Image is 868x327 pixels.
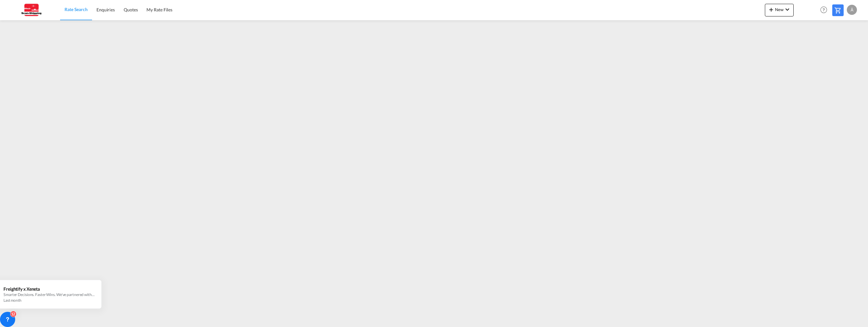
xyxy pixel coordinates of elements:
[765,4,794,16] button: icon-plus 400-fgNewicon-chevron-down
[65,7,88,12] span: Rate Search
[818,4,832,16] div: Help
[146,7,172,12] span: My Rate Files
[847,5,857,15] div: Å
[767,7,791,12] span: New
[818,4,829,15] span: Help
[96,7,115,12] span: Enquiries
[767,6,775,13] md-icon: icon-plus 400-fg
[784,6,791,13] md-icon: icon-chevron-down
[9,3,52,17] img: 123b615026f311ee80dabbd30bc9e10f.jpg
[124,7,138,12] span: Quotes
